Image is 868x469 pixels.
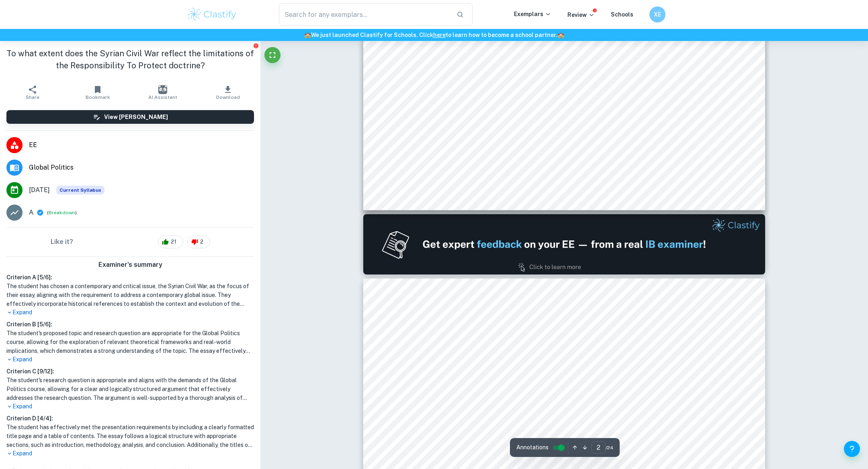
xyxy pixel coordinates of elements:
[422,434,429,444] span: 1.
[504,34,589,49] span: Word count:
[844,441,860,457] button: Help and Feedback
[47,209,77,217] span: ( )
[653,10,662,19] h6: XE
[29,163,254,172] span: Global Politics
[6,308,254,317] p: Expand
[264,47,280,63] button: Fullscreen
[433,32,446,38] a: here
[713,434,719,444] span: 1
[606,444,613,451] span: / 24
[434,455,459,465] span: Thesis
[6,414,254,423] h6: Criterion D [ 4 / 4 ]:
[304,32,311,38] span: 🏫
[86,94,110,100] span: Bookmark
[6,110,254,124] button: View [PERSON_NAME]
[434,434,484,444] span: Introduction
[3,260,257,270] h6: Examiner's summary
[279,3,450,26] input: Search for any exemplars...
[422,455,429,465] span: 2.
[130,81,195,104] button: AI Assistant
[2,31,866,39] h6: We just launched Clastify for Schools. Click to learn how to become a school partner.
[516,443,549,452] span: Annotations
[649,6,665,23] button: XE
[411,347,515,361] span: Table of contents
[6,402,254,411] p: Expand
[29,140,254,150] span: EE
[363,214,765,274] img: Ad
[29,185,50,195] span: [DATE]
[65,81,130,104] button: Bookmark
[49,209,75,216] button: Breakdown
[166,238,181,246] span: 21
[56,186,104,195] div: This exemplar is based on the current syllabus. Feel free to refer to it for inspiration/ideas wh...
[6,282,254,308] h1: The student has chosen a contemporary and critical issue, the Syrian Civil War, as the focus of t...
[158,85,167,94] img: AI Assistant
[148,94,177,100] span: AI Assistant
[195,81,260,104] button: Download
[593,34,625,49] span: 3747
[26,94,39,100] span: Share
[713,455,719,465] span: 4
[187,236,210,248] div: 2
[216,94,240,100] span: Download
[6,376,254,402] h1: The student's research question is appropriate and aligns with the demands of the Global Politics...
[253,43,259,49] button: Report issue
[51,237,73,247] h6: Like it?
[196,238,208,246] span: 2
[6,320,254,329] h6: Criterion B [ 5 / 6 ]:
[6,449,254,458] p: Expand
[158,236,183,248] div: 21
[29,208,33,217] p: A
[557,32,564,38] span: 🏫
[567,10,595,19] p: Review
[104,113,168,121] h6: View [PERSON_NAME]
[611,11,633,18] a: Schools
[56,186,104,195] span: Current Syllabus
[6,47,254,72] h1: To what extent does the Syrian Civil War reflect the limitations of the Responsibility To Protect...
[6,367,254,376] h6: Criterion C [ 9 / 12 ]:
[6,273,254,282] h6: Criterion A [ 5 / 6 ]:
[514,10,551,18] p: Exemplars
[6,423,254,449] h1: The student has effectively met the presentation requirements by including a clearly formatted ti...
[6,329,254,355] h1: The student's proposed topic and research question are appropriate for the Global Politics course...
[532,72,578,87] span: [DATE]
[186,6,237,23] img: Clastify logo
[6,355,254,364] p: Expand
